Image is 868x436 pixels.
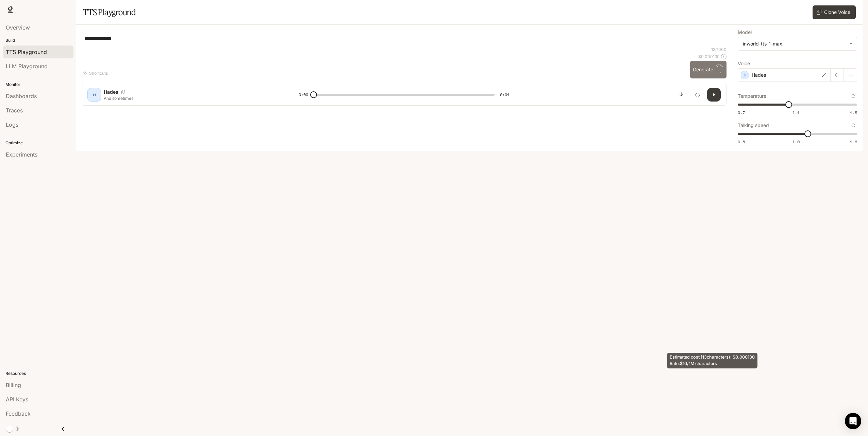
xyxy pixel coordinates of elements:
span: 0:00 [299,91,308,98]
p: Hades [752,72,766,78]
button: Reset to default [850,122,857,129]
div: Open Intercom Messenger [845,413,861,429]
button: GenerateCTRL +⏎ [690,61,727,78]
p: ⏎ [716,63,724,76]
button: Clone Voice [813,5,856,19]
div: Estimated cost ( 13 characters): $ 0.000130 Rate: $10/1M characters [667,353,757,368]
p: Temperature [738,94,766,98]
button: Reset to default [850,92,857,100]
p: CTRL + [716,63,724,72]
p: Talking speed [738,123,769,128]
span: 1.1 [792,110,800,115]
button: Inspect [691,88,704,102]
div: H [89,89,100,100]
span: 0:01 [500,91,510,98]
button: Copy Voice ID [118,90,128,94]
p: Model [738,30,752,35]
div: inworld-tts-1-max [738,37,857,50]
span: 1.5 [850,139,857,145]
p: And sometimes [104,95,282,101]
p: $ 0.000130 [698,54,720,59]
p: 13 / 1000 [711,47,727,52]
p: Voice [738,61,750,66]
div: inworld-tts-1-max [743,40,846,47]
p: Hades [104,89,118,95]
span: 1.5 [850,110,857,115]
span: 1.0 [792,139,800,145]
span: 0.7 [738,110,745,115]
button: Download audio [674,88,688,102]
button: Shortcuts [82,68,111,78]
h1: TTS Playground [83,5,136,19]
span: 0.5 [738,139,745,145]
